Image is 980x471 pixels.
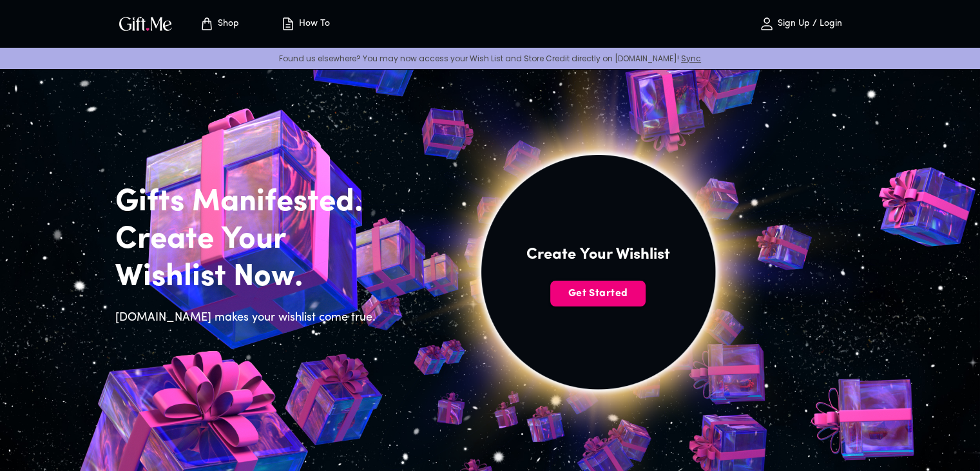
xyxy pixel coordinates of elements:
[115,309,383,327] h6: [DOMAIN_NAME] makes your wishlist come true.
[736,3,865,45] button: Sign Up / Login
[550,286,646,301] span: Get Started
[115,184,383,221] h2: Gifts Manifested.
[270,3,341,45] button: How To
[550,281,646,306] button: Get Started
[115,221,383,259] h2: Create Your
[117,14,175,33] img: GiftMe Logo
[10,53,970,64] p: Found us elsewhere? You may now access your Wish List and Store Credit directly on [DOMAIN_NAME]!
[115,16,176,32] button: GiftMe Logo
[184,3,255,45] button: Store page
[215,19,239,30] p: Shop
[774,19,842,30] p: Sign Up / Login
[115,259,383,296] h2: Wishlist Now.
[280,16,296,32] img: how-to.svg
[526,245,670,265] h4: Create Your Wishlist
[681,53,701,64] a: Sync
[296,19,330,30] p: How To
